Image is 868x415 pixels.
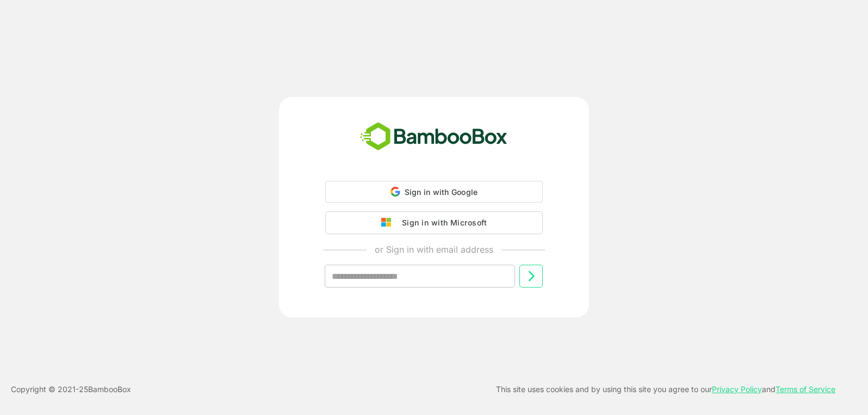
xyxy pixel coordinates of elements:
[354,119,513,155] img: bamboobox
[496,383,835,396] p: This site uses cookies and by using this site you agree to our and
[375,243,493,256] p: or Sign in with email address
[325,181,543,203] div: Sign in with Google
[405,187,478,197] span: Sign in with Google
[712,385,762,394] a: Privacy Policy
[776,385,835,394] a: Terms of Service
[381,218,396,228] img: google
[11,383,131,396] p: Copyright © 2021- 25 BambooBox
[325,211,543,234] button: Sign in with Microsoft
[396,216,487,230] div: Sign in with Microsoft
